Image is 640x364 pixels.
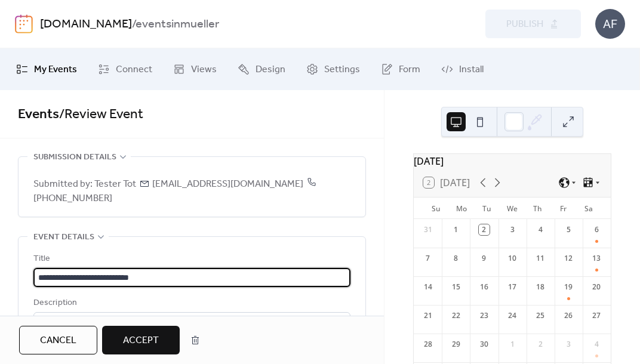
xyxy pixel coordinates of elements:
img: logo [15,14,33,33]
div: 8 [451,253,461,264]
div: 25 [535,310,546,321]
span: Submitted by: Tester Tot [EMAIL_ADDRESS][DOMAIN_NAME] [33,177,350,206]
div: Sa [576,198,601,219]
div: Description [33,296,348,310]
div: 30 [479,339,490,350]
div: Su [423,198,449,219]
div: 17 [507,282,518,292]
div: 23 [479,310,490,321]
div: 2 [479,224,490,235]
div: 9 [479,253,490,264]
div: 14 [423,282,433,292]
span: Event details [33,230,94,245]
a: Connect [89,53,161,85]
div: 4 [591,339,602,350]
div: 22 [451,310,461,321]
div: 21 [423,310,433,321]
b: eventsinmueller [136,13,219,36]
div: 27 [591,310,602,321]
a: Install [432,53,493,85]
div: 2 [535,339,546,350]
div: 5 [563,224,574,235]
div: 31 [423,224,433,235]
span: Cancel [40,334,76,348]
span: Design [256,63,285,77]
span: [PHONE_NUMBER] [33,175,316,208]
div: 3 [507,224,518,235]
div: Fr [550,198,576,219]
span: Install [459,63,484,77]
a: Events [18,101,59,128]
span: Form [399,63,420,77]
div: Mo [449,198,475,219]
div: 7 [423,253,433,264]
div: 11 [535,253,546,264]
div: We [500,198,525,219]
div: Th [525,198,550,219]
a: Views [164,53,226,85]
div: 26 [563,310,574,321]
a: [DOMAIN_NAME] [40,13,132,36]
span: Connect [116,63,152,77]
div: 20 [591,282,602,292]
span: / Review Event [59,101,143,128]
a: Form [372,53,429,85]
div: 28 [423,339,433,350]
span: Accept [123,334,159,348]
div: 1 [451,224,461,235]
button: Cancel [19,326,97,354]
span: Submission details [33,150,116,165]
span: Settings [324,63,360,77]
div: 24 [507,310,518,321]
div: 10 [507,253,518,264]
div: 18 [535,282,546,292]
span: My Events [34,63,77,77]
b: / [132,13,136,36]
a: My Events [7,53,86,85]
div: 1 [507,339,518,350]
button: Accept [102,326,180,354]
div: 6 [591,224,602,235]
div: Title [33,252,348,266]
div: 16 [479,282,490,292]
span: Views [191,63,217,77]
div: 3 [563,339,574,350]
div: 29 [451,339,461,350]
a: Design [229,53,294,85]
div: AF [595,9,625,39]
div: 13 [591,253,602,264]
div: Tu [474,198,500,219]
a: Settings [297,53,369,85]
div: 12 [563,253,574,264]
div: [DATE] [414,154,611,168]
div: 19 [563,282,574,292]
div: 15 [451,282,461,292]
div: 4 [535,224,546,235]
